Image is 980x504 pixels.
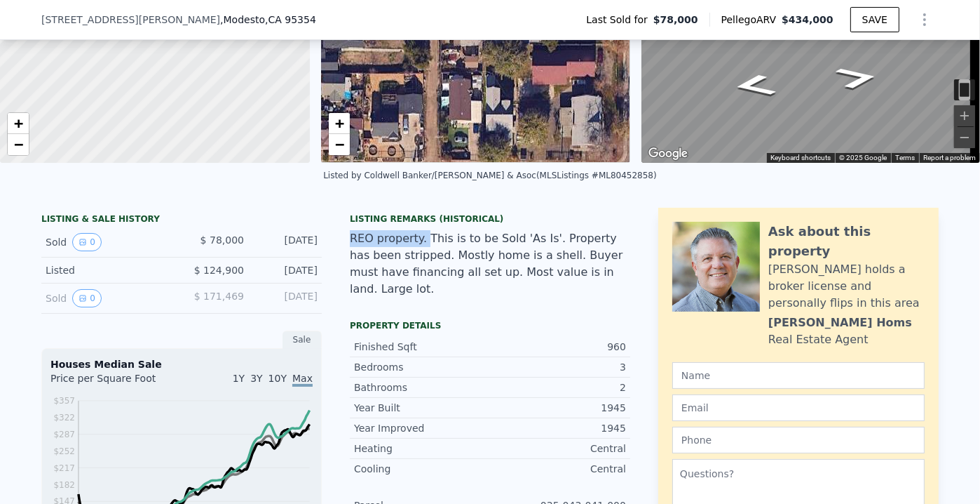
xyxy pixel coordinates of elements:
div: Central [490,462,626,476]
div: Sale [283,331,322,349]
div: [PERSON_NAME] Homs [768,314,912,331]
input: Name [672,362,925,389]
div: Central [490,442,626,456]
span: + [334,114,343,132]
tspan: $217 [53,463,75,473]
a: Zoom in [8,113,29,134]
tspan: $322 [53,413,75,423]
button: View historical data [72,233,102,251]
div: [PERSON_NAME] holds a broker license and personally flips in this area [768,261,925,312]
div: [DATE] [255,233,318,251]
span: $ 171,469 [194,291,244,302]
div: [DATE] [255,289,318,307]
div: 3 [490,360,626,374]
span: 1Y [233,373,245,384]
a: Zoom in [329,113,350,134]
path: Go West, Monterey Ave [715,69,794,102]
div: Property details [350,320,630,331]
span: $ 124,900 [194,265,244,276]
div: Listing Remarks (Historical) [350,213,630,225]
tspan: $252 [53,446,75,456]
button: Toggle motion tracking [954,79,975,100]
div: 960 [490,340,626,354]
tspan: $357 [53,396,75,406]
button: Show Options [911,6,939,34]
a: Zoom out [329,134,350,155]
div: Heating [354,442,490,456]
div: Listed [46,263,170,277]
a: Report a problem [923,154,976,161]
span: 10Y [268,373,287,384]
button: Zoom out [954,127,975,148]
span: $ 78,000 [200,234,244,246]
span: + [14,114,23,132]
span: − [334,135,343,153]
span: − [14,135,23,153]
div: Year Improved [354,421,490,435]
div: Bedrooms [354,360,490,374]
tspan: $182 [53,480,75,490]
div: Cooling [354,462,490,476]
a: Open this area in Google Maps (opens a new window) [645,145,691,163]
input: Email [672,394,925,421]
path: Go East, Monterey Ave [817,60,897,94]
div: Price per Square Foot [50,371,182,394]
img: Google [645,145,691,163]
div: Houses Median Sale [50,357,313,371]
div: Real Estate Agent [768,331,869,348]
div: Finished Sqft [354,340,490,354]
div: LISTING & SALE HISTORY [41,213,322,227]
button: SAVE [850,7,899,32]
div: Bathrooms [354,380,490,394]
div: Sold [46,289,170,307]
div: REO property. This is to be Sold 'As Is'. Property has been stripped. Mostly home is a shell. Buy... [350,230,630,298]
div: 1945 [490,421,626,435]
button: Zoom in [954,105,975,126]
span: © 2025 Google [839,154,887,161]
span: 3Y [250,373,262,384]
button: Keyboard shortcuts [770,153,831,163]
button: View historical data [72,289,102,307]
span: , CA 95354 [265,14,316,25]
span: Last Sold for [586,13,653,27]
div: Sold [46,233,170,251]
a: Terms (opens in new tab) [895,154,915,161]
span: $78,000 [653,13,698,27]
span: [STREET_ADDRESS][PERSON_NAME] [41,13,220,27]
div: 1945 [490,401,626,415]
div: [DATE] [255,263,318,277]
tspan: $287 [53,430,75,439]
div: Year Built [354,401,490,415]
div: Listed by Coldwell Banker/[PERSON_NAME] & Asoc (MLSListings #ML80452858) [323,171,657,180]
a: Zoom out [8,134,29,155]
span: , Modesto [220,13,316,27]
span: Max [292,373,313,387]
div: Ask about this property [768,222,925,261]
input: Phone [672,427,925,453]
span: Pellego ARV [721,13,782,27]
span: $434,000 [782,14,833,25]
div: 2 [490,380,626,394]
